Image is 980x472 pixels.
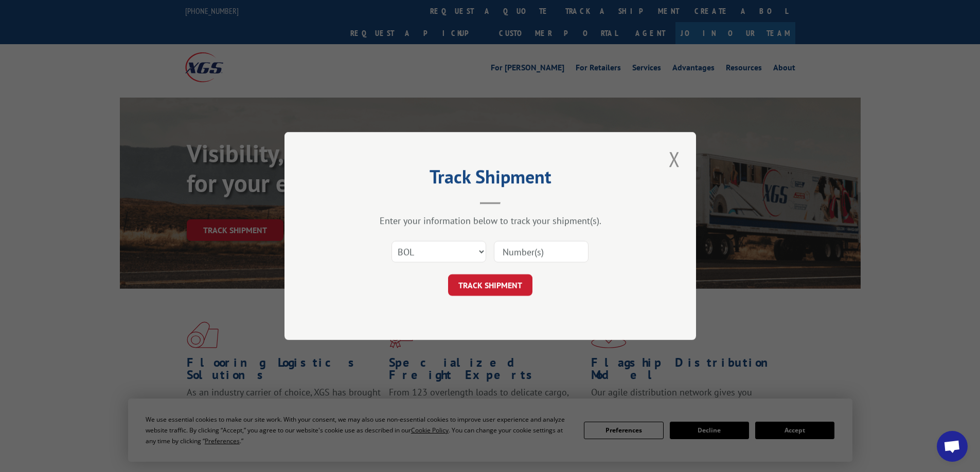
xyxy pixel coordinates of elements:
h2: Track Shipment [336,169,645,189]
div: Enter your information below to track your shipment(s). [336,215,645,226]
button: Close modal [666,145,683,173]
a: Open chat [937,431,968,462]
input: Number(s) [494,241,589,262]
button: TRACK SHIPMENT [448,274,532,296]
